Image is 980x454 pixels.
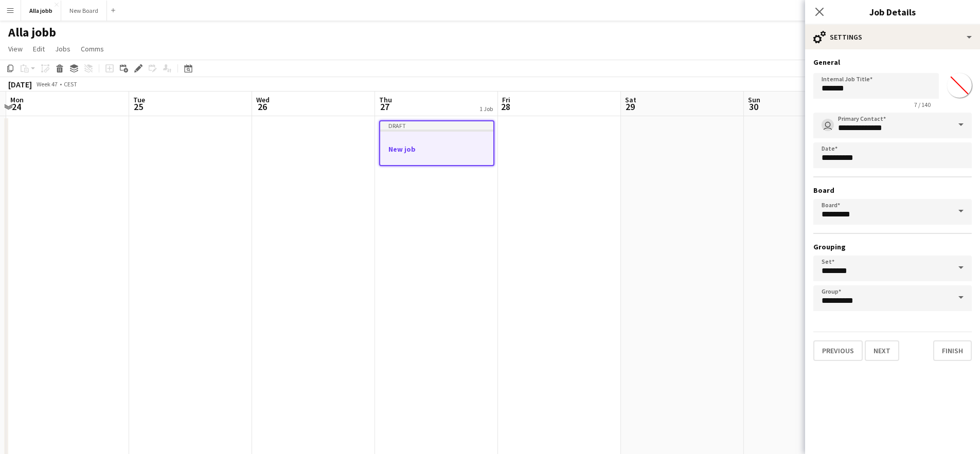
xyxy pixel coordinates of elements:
span: Week 47 [34,80,60,88]
h3: Job Details [805,5,980,19]
span: Sun [748,95,760,104]
h3: General [813,58,972,67]
button: Finish [933,340,972,361]
span: Wed [256,95,270,104]
a: View [4,42,27,56]
h3: Grouping [813,242,972,251]
a: Comms [77,42,108,56]
span: Mon [10,95,24,104]
div: Settings [805,25,980,49]
button: Previous [813,340,863,361]
span: 7 / 140 [906,101,939,108]
button: Next [865,340,899,361]
button: Alla jobb [21,1,61,21]
span: Tue [133,95,145,104]
a: Edit [29,42,49,56]
span: Thu [379,95,392,104]
h1: Alla jobb [8,25,56,40]
a: Jobs [51,42,75,56]
button: New Board [61,1,107,21]
span: Jobs [55,44,70,53]
span: Fri [502,95,510,104]
span: 26 [255,101,270,113]
app-job-card: DraftNew job [379,120,494,166]
span: 24 [9,101,24,113]
span: 27 [378,101,392,113]
span: Sat [625,95,636,104]
span: 29 [623,101,636,113]
div: CEST [64,80,77,88]
div: 1 Job [479,105,493,113]
span: Edit [33,44,45,53]
span: 28 [501,101,510,113]
span: 25 [132,101,145,113]
div: Draft [380,121,493,130]
h3: New job [380,144,493,154]
span: View [8,44,23,53]
span: 30 [746,101,760,113]
span: Comms [81,44,104,53]
h3: Board [813,186,972,195]
div: [DATE] [8,79,32,89]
